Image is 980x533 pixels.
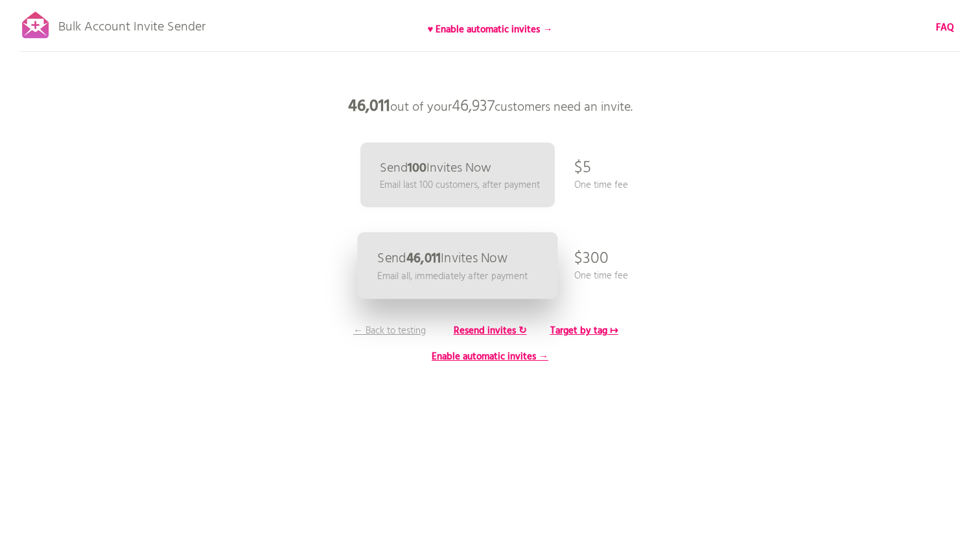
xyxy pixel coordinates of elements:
[380,178,540,192] p: Email last 100 customers, after payment
[377,269,528,284] p: Email all, immediately after payment
[454,323,527,339] b: Resend invites ↻
[358,232,558,299] a: Send46,011Invites Now Email all, immediately after payment
[574,178,628,192] p: One time fee
[550,323,618,339] b: Target by tag ↦
[380,162,491,175] p: Send Invites Now
[58,8,205,40] p: Bulk Account Invite Sender
[574,149,591,188] p: $5
[360,142,555,207] a: Send100Invites Now Email last 100 customers, after payment
[406,248,441,269] b: 46,011
[341,324,438,338] p: ← Back to testing
[428,22,553,38] b: ♥ Enable automatic invites →
[377,252,507,266] p: Send Invites Now
[452,94,495,120] span: 46,937
[936,20,954,36] b: FAQ
[574,240,609,278] p: $300
[348,94,390,120] b: 46,011
[408,158,426,179] b: 100
[936,21,954,35] a: FAQ
[296,87,684,126] p: out of your customers need an invite.
[574,269,628,283] p: One time fee
[432,349,548,365] b: Enable automatic invites →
